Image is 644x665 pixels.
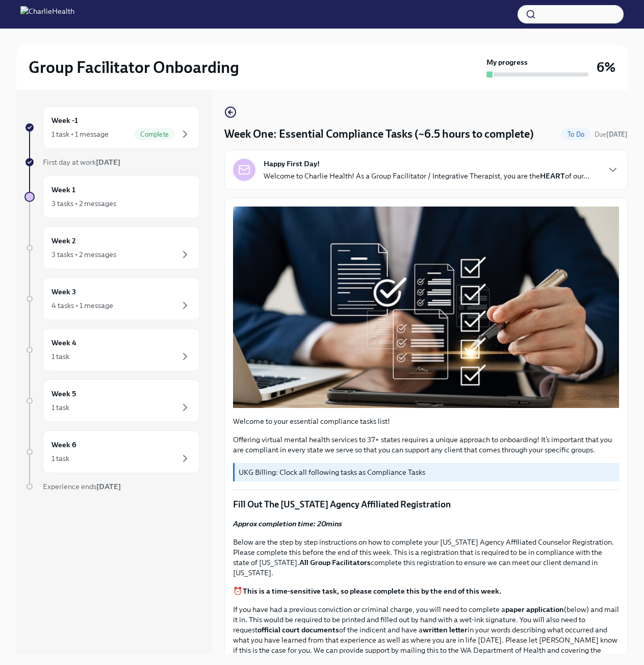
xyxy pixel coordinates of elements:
[51,235,76,246] h6: Week 2
[595,130,628,139] span: September 9th, 2025 09:00
[96,482,121,491] strong: [DATE]
[233,498,619,510] p: Fill Out The [US_STATE] Agency Affiliated Registration
[233,519,342,528] strong: Approx completion time: 20mins
[224,126,534,142] h4: Week One: Essential Compliance Tasks (~6.5 hours to complete)
[51,439,76,450] h6: Week 6
[20,6,74,22] img: CharlieHealth
[134,131,175,138] span: Complete
[43,482,121,491] span: Experience ends
[264,171,589,181] p: Welcome to Charlie Health! As a Group Facilitator / Integrative Therapist, you are the of our...
[233,207,619,408] button: Zoom image
[51,300,113,311] div: 4 tasks • 1 message
[51,453,69,464] div: 1 task
[595,131,628,138] span: Due
[51,198,116,209] div: 3 tasks • 2 messages
[505,605,564,614] strong: paper application
[24,430,200,473] a: Week 61 task
[561,131,590,138] span: To Do
[24,106,200,149] a: Week -11 task • 1 messageComplete
[606,131,628,138] strong: [DATE]
[51,286,76,297] h6: Week 3
[233,416,619,426] p: Welcome to your essential compliance tasks list!
[51,388,76,399] h6: Week 5
[51,402,69,413] div: 1 task
[24,379,200,422] a: Week 51 task
[51,337,76,348] h6: Week 4
[51,115,78,126] h6: Week -1
[29,57,239,78] h2: Group Facilitator Onboarding
[257,625,339,634] strong: official court documents
[299,558,371,567] strong: All Group Facilitators
[423,625,468,634] strong: written letter
[24,277,200,320] a: Week 34 tasks • 1 message
[243,586,501,596] strong: This is a time-sensitive task, so please complete this by the end of this week.
[24,328,200,371] a: Week 41 task
[239,467,615,477] p: UKG Billing: Clock all following tasks as Compliance Tasks
[51,249,116,260] div: 3 tasks • 2 messages
[43,158,120,167] span: First day at work
[96,158,120,167] strong: [DATE]
[233,586,619,596] p: ⏰
[51,351,69,362] div: 1 task
[233,434,619,455] p: Offering virtual mental health services to 37+ states requires a unique approach to onboarding! I...
[264,159,320,169] strong: Happy First Day!
[597,58,615,76] h3: 6%
[24,157,200,167] a: First day at work[DATE]
[233,537,619,578] p: Below are the step by step instructions on how to complete your [US_STATE] Agency Affiliated Coun...
[24,226,200,269] a: Week 23 tasks • 2 messages
[51,129,109,139] div: 1 task • 1 message
[24,175,200,218] a: Week 13 tasks • 2 messages
[486,57,528,67] strong: My progress
[51,184,75,195] h6: Week 1
[540,171,565,181] strong: HEART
